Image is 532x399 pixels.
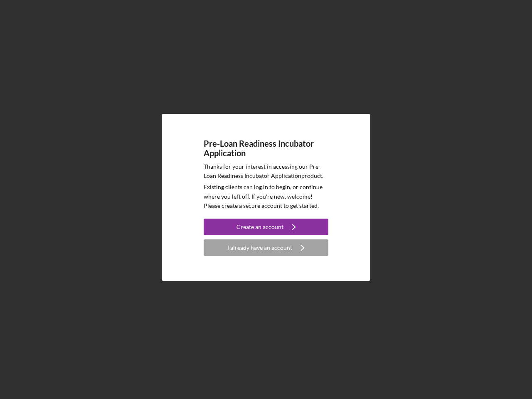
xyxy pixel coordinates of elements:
div: I already have an account [227,239,292,256]
button: Create an account [204,219,328,235]
a: Create an account [204,219,328,237]
p: Thanks for your interest in accessing our Pre-Loan Readiness Incubator Application product. [204,162,328,181]
div: Create an account [236,219,283,235]
p: Existing clients can log in to begin, or continue where you left off. If you're new, welcome! Ple... [204,182,328,210]
button: I already have an account [204,239,328,256]
h4: Pre-Loan Readiness Incubator Application [204,139,328,158]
